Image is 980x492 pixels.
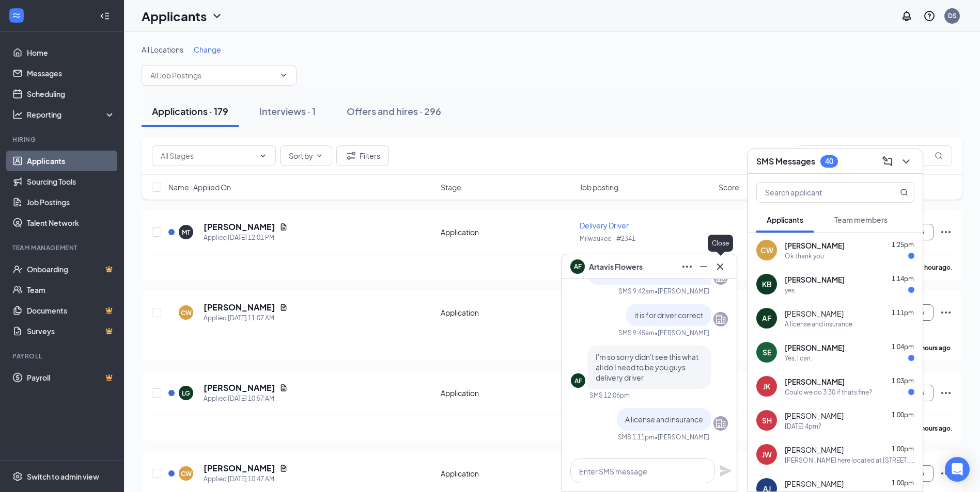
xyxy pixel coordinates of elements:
[940,306,952,319] svg: Ellipses
[279,464,288,472] svg: Document
[762,279,772,289] div: KB
[211,10,223,22] svg: ChevronDown
[27,471,99,482] div: Switch to admin view
[923,10,936,22] svg: QuestionInfo
[27,300,115,321] a: DocumentsCrown
[935,152,943,160] svg: MagnifyingGlass
[27,321,115,341] a: SurveysCrown
[27,259,115,280] a: OnboardingCrown
[881,155,894,168] svg: ComposeMessage
[695,258,712,275] button: Minimize
[762,449,772,460] div: JW
[161,150,255,161] input: All Stages
[785,354,812,363] div: Yes, I can.
[12,471,23,482] svg: Settings
[142,7,207,25] h1: Applicants
[12,109,23,120] svg: Analysis
[892,343,914,351] span: 1:04pm
[589,391,630,400] div: SMS 12:06pm
[27,192,115,212] a: Job Postings
[345,150,357,162] svg: Filter
[279,71,288,79] svg: ChevronDown
[618,287,655,296] div: SMS 9:42am
[11,10,22,21] svg: WorkstreamLogo
[785,411,844,421] span: [PERSON_NAME]
[289,152,313,159] span: Sort by
[596,352,698,382] span: I'm so sorry didn't see this what all do I need to be you guys delivery driver
[27,171,115,192] a: Sourcing Tools
[441,227,573,237] div: Application
[12,135,113,144] div: Hiring
[719,182,739,192] span: Score
[785,286,796,294] div: yes.
[259,105,316,118] div: Interviews · 1
[916,264,951,271] b: an hour ago
[892,377,914,385] span: 1:03pm
[879,153,896,170] button: ComposeMessage
[719,465,732,477] svg: Plane
[27,109,116,120] div: Reporting
[204,463,275,474] h5: [PERSON_NAME]
[785,274,845,285] span: [PERSON_NAME]
[714,417,727,430] svg: Company
[708,235,733,252] div: Close
[181,469,192,478] div: CW
[762,415,772,425] div: SH
[441,388,573,398] div: Application
[204,393,288,404] div: Applied [DATE] 10:57 AM
[679,258,695,275] button: Ellipses
[441,307,573,318] div: Application
[825,157,833,166] div: 40
[168,182,231,192] span: Name · Applied On
[763,381,770,391] div: JK
[589,261,643,272] span: Artavis Flowers
[204,474,288,484] div: Applied [DATE] 10:47 AM
[900,10,913,22] svg: Notifications
[574,376,582,385] div: AF
[916,344,951,352] b: 2 hours ago
[900,188,908,196] svg: MagnifyingGlass
[315,152,323,160] svg: ChevronDown
[150,70,275,81] input: All Job Postings
[785,422,821,431] div: [DATE] 4pm?
[204,233,288,243] div: Applied [DATE] 12:01 PM
[655,287,709,296] span: • [PERSON_NAME]
[100,11,110,21] svg: Collapse
[12,243,113,252] div: Team Management
[785,479,844,489] span: [PERSON_NAME]
[27,367,115,388] a: PayrollCrown
[714,313,727,325] svg: Company
[892,309,914,317] span: 1:11pm
[194,45,221,54] span: Change
[763,347,771,357] div: SE
[580,182,618,192] span: Job posting
[785,388,872,397] div: Could we do 3:30 if thats fine?
[948,11,957,20] div: DS
[580,235,635,242] span: Milwaukee - #2341
[892,445,914,453] span: 1:00pm
[259,152,267,160] svg: ChevronDown
[204,221,275,233] h5: [PERSON_NAME]
[27,280,115,300] a: Team
[834,215,888,224] span: Team members
[142,45,183,54] span: All Locations
[760,245,773,255] div: CW
[655,329,709,337] span: • [PERSON_NAME]
[756,156,815,167] h3: SMS Messages
[580,221,629,230] span: Delivery Driver
[940,226,952,238] svg: Ellipses
[27,63,115,84] a: Messages
[182,389,190,398] div: LG
[757,183,879,202] input: Search applicant
[152,105,228,118] div: Applications · 179
[182,228,190,237] div: MT
[785,252,824,260] div: Ok thank you
[714,260,726,273] svg: Cross
[204,313,288,323] div: Applied [DATE] 11:07 AM
[625,415,703,424] span: A license and insurance
[785,342,845,353] span: [PERSON_NAME]
[12,352,113,360] div: Payroll
[785,320,852,329] div: A license and insurance
[279,303,288,311] svg: Document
